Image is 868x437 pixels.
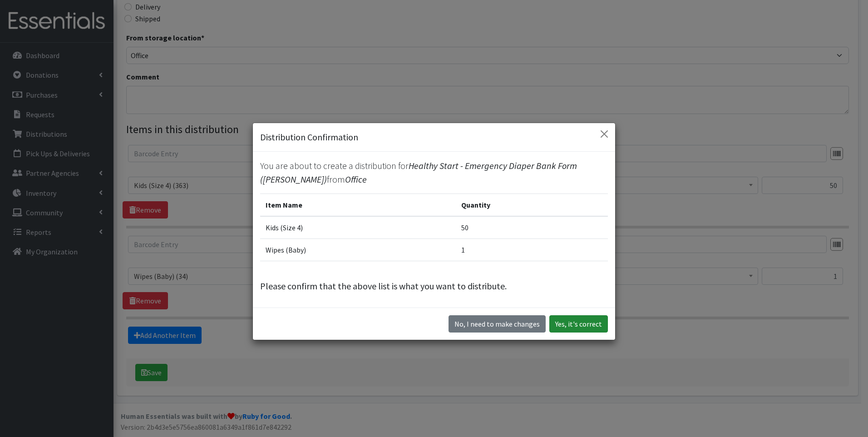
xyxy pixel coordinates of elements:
[260,194,456,216] th: Item Name
[456,216,608,239] td: 50
[456,238,608,261] td: 1
[597,127,612,141] button: Close
[260,238,456,261] td: Wipes (Baby)
[260,279,608,293] p: Please confirm that the above list is what you want to distribute.
[260,160,577,185] span: Healthy Start - Emergency Diaper Bank Form ([PERSON_NAME])
[260,130,358,144] h5: Distribution Confirmation
[260,159,608,186] p: You are about to create a distribution for from
[549,315,608,333] button: Yes, it's correct
[345,174,367,185] span: Office
[260,216,456,239] td: Kids (Size 4)
[456,194,608,216] th: Quantity
[449,315,546,333] button: No I need to make changes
